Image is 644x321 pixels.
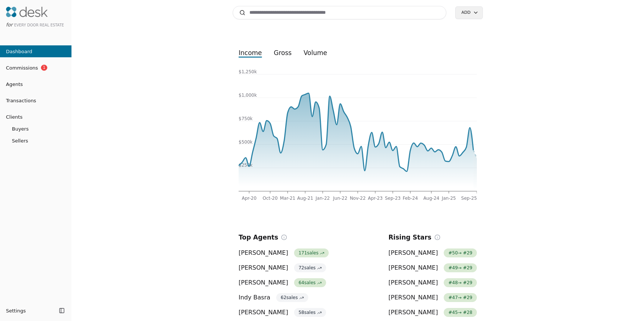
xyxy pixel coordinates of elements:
span: for [6,22,13,28]
button: gross [268,46,298,60]
button: volume [297,46,333,60]
span: [PERSON_NAME] [389,248,438,257]
tspan: Jun-22 [333,196,347,201]
tspan: Sep-25 [461,196,477,201]
tspan: Aug-24 [423,196,439,201]
span: [PERSON_NAME] [389,263,438,272]
span: # 50 → # 29 [444,248,477,257]
button: Add [455,6,483,19]
tspan: $1,250k [239,69,257,74]
img: Desk [6,7,48,17]
button: income [233,46,268,60]
span: [PERSON_NAME] [239,248,288,257]
span: # 49 → # 29 [444,263,477,272]
tspan: Apr-20 [242,196,256,201]
tspan: Aug-21 [297,196,313,201]
span: # 47 → # 29 [444,293,477,302]
span: 72 sales [294,263,326,272]
tspan: Nov-22 [350,196,366,201]
span: 58 sales [294,308,326,317]
tspan: Apr-23 [368,196,383,201]
tspan: $500k [239,139,253,145]
span: [PERSON_NAME] [389,308,438,317]
span: Every Door Real Estate [14,23,64,27]
span: 1 [41,65,47,71]
span: [PERSON_NAME] [239,263,288,272]
span: 171 sales [294,248,329,257]
span: Settings [6,307,26,315]
h2: Rising Stars [389,232,431,243]
tspan: Mar-21 [280,196,295,201]
span: 62 sales [276,293,308,302]
tspan: Jan-25 [441,196,456,201]
span: [PERSON_NAME] [239,278,288,287]
tspan: Feb-24 [403,196,418,201]
span: # 48 → # 29 [444,278,477,287]
span: # 45 → # 28 [444,308,477,317]
tspan: Jan-22 [315,196,330,201]
span: [PERSON_NAME] [389,293,438,302]
tspan: $750k [239,116,253,121]
tspan: $250k [239,163,253,168]
span: 64 sales [294,278,326,287]
h2: Top Agents [239,232,278,243]
span: [PERSON_NAME] [389,278,438,287]
tspan: Sep-23 [385,196,401,201]
button: Settings [3,305,57,317]
tspan: $1,000k [239,93,257,98]
span: [PERSON_NAME] [239,308,288,317]
tspan: Oct-20 [263,196,278,201]
span: Indy Basra [239,293,270,302]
